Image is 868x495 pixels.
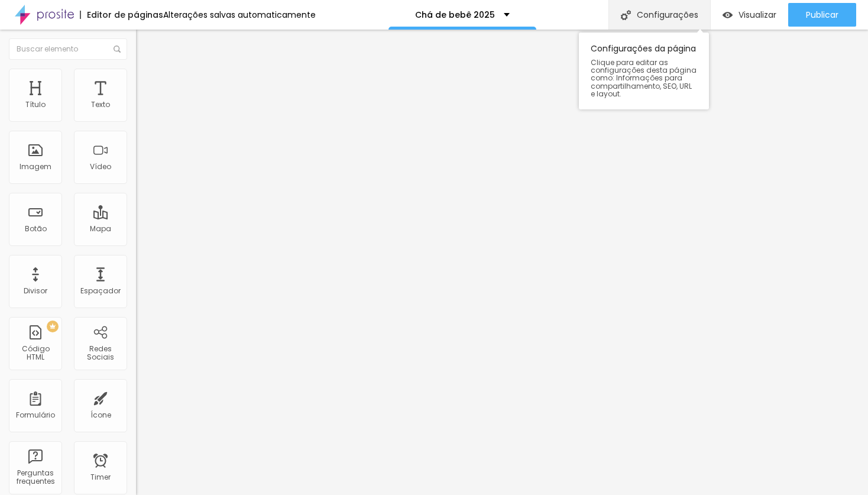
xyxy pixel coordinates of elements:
div: Redes Sociais [77,345,124,362]
div: Editor de páginas [80,11,163,19]
div: Perguntas frequentes [12,469,59,486]
div: Espaçador [80,287,121,295]
img: view-1.svg [723,10,733,20]
div: Título [25,101,46,109]
span: Visualizar [739,10,776,20]
img: Icone [114,46,121,53]
input: Buscar elemento [9,38,127,60]
button: Visualizar [711,3,788,27]
div: Formulário [16,411,55,419]
div: Vídeo [90,163,111,171]
p: Chá de bebê 2025 [415,11,495,19]
div: Ícone [90,411,111,419]
div: Código HTML [12,345,59,362]
div: Timer [90,473,111,481]
div: Configurações da página [579,33,709,109]
span: Publicar [806,10,838,20]
div: Mapa [90,225,111,233]
div: Alterações salvas automaticamente [163,11,316,19]
div: Botão [25,225,47,233]
img: Icone [621,10,631,20]
button: Publicar [788,3,856,27]
div: Divisor [24,287,47,295]
span: Clique para editar as configurações desta página como: Informações para compartilhamento, SEO, UR... [591,59,697,98]
div: Texto [91,101,110,109]
div: Imagem [20,163,51,171]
